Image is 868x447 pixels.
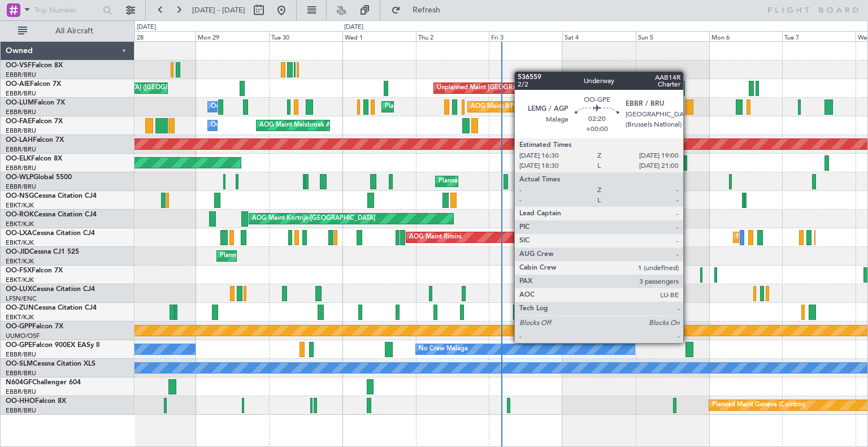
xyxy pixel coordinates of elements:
a: UUMO/OSF [6,332,40,340]
a: EBBR/BRU [6,89,36,98]
a: OO-GPEFalcon 900EX EASy II [6,342,99,349]
a: OO-AIEFalcon 7X [6,81,61,88]
span: All Aircraft [29,27,119,35]
a: EBBR/BRU [6,127,36,135]
div: Sun 5 [636,31,709,41]
a: OO-LUMFalcon 7X [6,99,65,106]
a: EBBR/BRU [6,350,36,359]
input: Trip Number [34,2,99,19]
div: Sat 4 [562,31,636,41]
span: OO-LXA [6,230,32,237]
span: [DATE] - [DATE] [192,5,245,15]
div: Planned Maint [GEOGRAPHIC_DATA] ([GEOGRAPHIC_DATA] National) [385,98,589,115]
a: EBBR/BRU [6,145,36,154]
a: OO-LXACessna Citation CJ4 [6,230,95,237]
span: OO-GPP [6,323,32,330]
span: OO-WLP [6,174,33,181]
a: OO-ROKCessna Citation CJ4 [6,211,97,218]
a: OO-GPPFalcon 7X [6,323,63,330]
div: Unplanned Maint [GEOGRAPHIC_DATA] ([GEOGRAPHIC_DATA]) [437,80,623,97]
span: OO-LUX [6,286,32,293]
a: OO-ZUNCessna Citation CJ4 [6,305,97,311]
div: AOG Maint Melsbroek Air Base [471,98,561,115]
a: OO-FSXFalcon 7X [6,267,63,274]
div: Wed 1 [342,31,416,41]
a: OO-HHOFalcon 8X [6,398,66,405]
div: Planned Maint Kortrijk-[GEOGRAPHIC_DATA] [220,248,351,264]
a: LFSN/ENC [6,294,37,303]
button: All Aircraft [12,22,123,40]
a: EBKT/KJK [6,201,34,210]
span: OO-HHO [6,398,35,405]
a: EBBR/BRU [6,388,36,396]
a: OO-LUXCessna Citation CJ4 [6,286,95,293]
div: AOG Maint Rimini [409,229,462,246]
a: OO-SLMCessna Citation XLS [6,361,96,367]
div: No Crew Malaga [419,341,468,358]
button: Refresh [386,1,454,19]
div: Planned Maint [GEOGRAPHIC_DATA] ([GEOGRAPHIC_DATA] National) [510,98,715,115]
span: OO-JID [6,249,29,255]
div: [DATE] [137,23,156,32]
span: OO-SLM [6,361,33,367]
span: OO-LUM [6,99,34,106]
div: Planned Maint Geneva (Cointrin) [712,397,805,414]
span: OO-ROK [6,211,34,218]
span: OO-FAE [6,118,32,125]
a: EBKT/KJK [6,220,34,228]
span: OO-LAH [6,137,33,144]
a: OO-LAHFalcon 7X [6,137,64,144]
span: Refresh [403,6,450,14]
div: Mon 29 [196,31,269,41]
div: Owner Melsbroek Air Base [211,117,288,134]
span: OO-NSG [6,193,34,199]
span: OO-ELK [6,155,31,162]
a: EBBR/BRU [6,183,36,191]
span: OO-GPE [6,342,32,349]
div: AOG Maint Melsbroek Air Base [259,117,350,134]
span: OO-FSX [6,267,32,274]
a: EBBR/BRU [6,406,36,415]
a: OO-FAEFalcon 7X [6,118,63,125]
a: EBKT/KJK [6,276,34,284]
a: EBKT/KJK [6,257,34,266]
div: Owner Melsbroek Air Base [211,98,288,115]
div: Planned Maint Milan (Linate) [439,173,520,190]
div: [DATE] [344,23,363,32]
a: N604GFChallenger 604 [6,379,81,386]
div: Sun 28 [123,31,196,41]
div: Mon 6 [709,31,783,41]
div: Tue 30 [269,31,342,41]
span: OO-VSF [6,62,32,69]
span: OO-ZUN [6,305,34,311]
span: N604GF [6,379,32,386]
span: OO-AIE [6,81,30,88]
a: EBBR/BRU [6,369,36,377]
div: Thu 2 [416,31,489,41]
div: Fri 3 [489,31,562,41]
a: OO-VSFFalcon 8X [6,62,63,69]
a: OO-ELKFalcon 8X [6,155,62,162]
a: OO-WLPGlobal 5500 [6,174,72,181]
a: EBKT/KJK [6,313,34,322]
a: EBBR/BRU [6,71,36,79]
div: Planned Maint Kortrijk-[GEOGRAPHIC_DATA] [736,229,868,246]
a: EBKT/KJK [6,238,34,247]
a: OO-NSGCessna Citation CJ4 [6,193,97,199]
a: EBBR/BRU [6,108,36,116]
a: EBBR/BRU [6,164,36,172]
div: Tue 7 [782,31,856,41]
a: OO-JIDCessna CJ1 525 [6,249,79,255]
div: AOG Maint Kortrijk-[GEOGRAPHIC_DATA] [252,210,375,227]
